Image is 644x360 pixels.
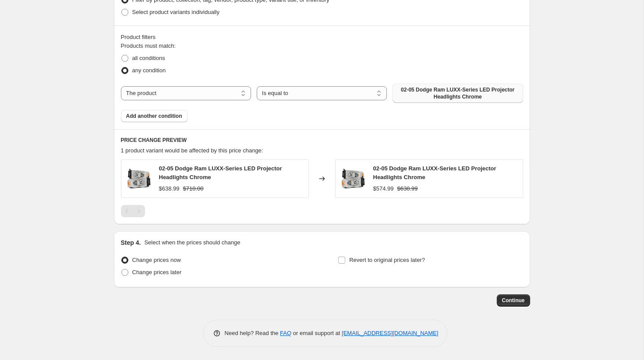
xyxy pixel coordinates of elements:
a: [EMAIL_ADDRESS][DOMAIN_NAME] [342,330,438,336]
div: $574.99 [373,184,394,193]
img: 3757fc17d90bf79493f8e8048fbf0b01_80x.jpg [340,166,366,192]
span: Need help? Read the [225,330,280,336]
div: $638.99 [159,184,180,193]
div: Product filters [121,33,523,42]
button: 02-05 Dodge Ram LUXX-Series LED Projector Headlights Chrome [393,84,523,103]
strike: $638.99 [397,184,418,193]
h2: Step 4. [121,238,141,247]
span: Add another condition [126,113,182,120]
span: Continue [502,297,525,304]
span: Products must match: [121,42,176,49]
nav: Pagination [121,205,145,217]
span: all conditions [132,55,165,61]
span: 02-05 Dodge Ram LUXX-Series LED Projector Headlights Chrome [398,86,517,100]
span: Revert to original prices later? [349,257,425,263]
span: Change prices later [132,269,182,275]
img: 3757fc17d90bf79493f8e8048fbf0b01_80x.jpg [126,166,152,192]
span: or email support at [291,330,342,336]
p: Select when the prices should change [144,238,240,247]
span: Select product variants individually [132,9,219,15]
button: Add another condition [121,110,188,122]
button: Continue [497,294,530,307]
h6: PRICE CHANGE PREVIEW [121,137,523,144]
span: 1 product variant would be affected by this price change: [121,147,263,154]
span: 02-05 Dodge Ram LUXX-Series LED Projector Headlights Chrome [373,165,496,180]
a: FAQ [280,330,291,336]
span: Change prices now [132,257,181,263]
span: 02-05 Dodge Ram LUXX-Series LED Projector Headlights Chrome [159,165,282,180]
strike: $710.00 [183,184,204,193]
span: any condition [132,67,166,74]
